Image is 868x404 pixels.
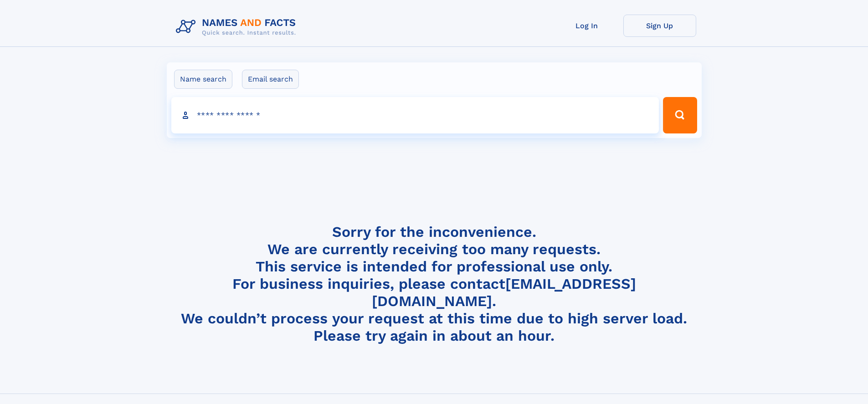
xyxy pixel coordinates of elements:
[172,223,696,345] h4: Sorry for the inconvenience. We are currently receiving too many requests. This service is intend...
[663,97,697,133] button: Search Button
[172,15,303,39] img: Logo Names and Facts
[174,70,232,89] label: Name search
[550,15,623,37] a: Log In
[623,15,696,37] a: Sign Up
[372,275,636,310] a: [EMAIL_ADDRESS][DOMAIN_NAME]
[171,97,659,133] input: search input
[242,70,299,89] label: Email search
